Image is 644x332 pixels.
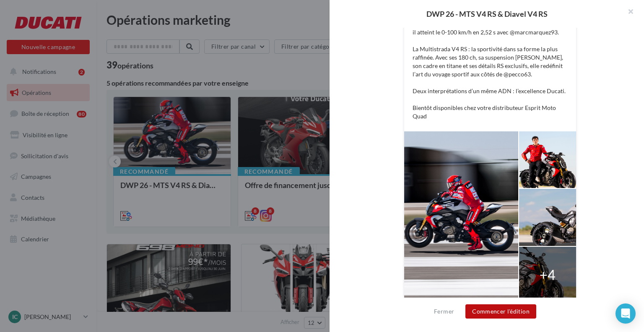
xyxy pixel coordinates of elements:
[540,265,556,285] div: +4
[343,10,631,18] div: DWP 26 - MTS V4 RS & Diavel V4 RS
[465,304,536,319] button: Commencer l'édition
[615,303,636,324] div: Open Intercom Messenger
[431,306,457,316] button: Fermer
